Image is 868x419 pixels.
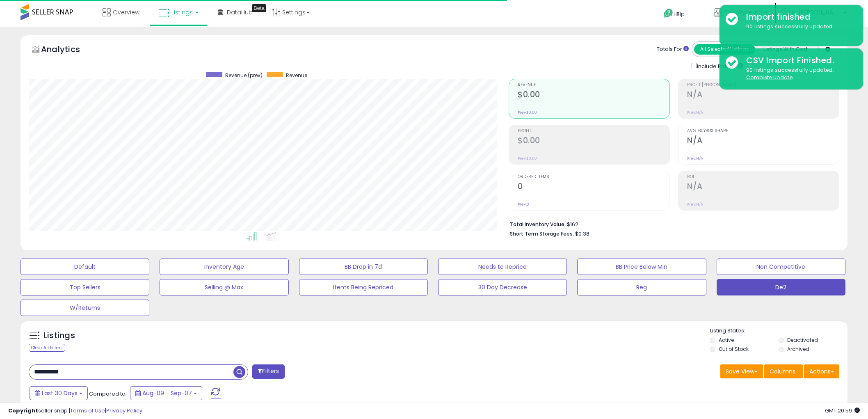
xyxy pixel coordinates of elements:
[687,156,703,161] small: Prev: N/A
[685,61,753,71] div: Include Returns
[21,300,149,316] button: W/Returns
[113,8,139,16] span: Overview
[8,407,142,415] div: seller snap | |
[89,390,127,398] span: Compared to:
[8,407,38,414] strong: Copyright
[687,83,839,87] span: Profit [PERSON_NAME]
[746,74,793,81] u: Complete Update
[43,330,75,341] h5: Listings
[518,175,669,179] span: Ordered Items
[510,230,574,237] b: Short Term Storage Fees:
[518,156,537,161] small: Prev: $0.00
[29,344,65,352] div: Clear All Filters
[710,327,847,335] p: Listing States:
[227,8,253,16] span: DataHub
[740,66,857,82] div: 90 listings successfully updated.
[252,4,266,12] div: Tooltip anchor
[717,279,845,295] button: De2
[694,44,755,55] button: All Selected Listings
[663,8,674,18] i: Get Help
[687,175,839,179] span: ROI
[719,346,749,353] label: Out of Stock
[30,386,88,400] button: Last 30 Days
[518,129,669,133] span: Profit
[518,110,537,115] small: Prev: $0.00
[575,230,589,238] span: $0.38
[787,337,818,343] label: Deactivated
[687,110,703,115] small: Prev: N/A
[286,72,307,79] span: Revenue
[720,364,763,378] button: Save View
[717,259,845,275] button: Non Competitive
[657,2,701,27] a: Help
[825,407,860,414] span: 2025-10-8 20:59 GMT
[21,259,149,275] button: Default
[740,11,857,23] div: Import finished
[21,279,149,295] button: Top Sellers
[787,346,809,353] label: Archived
[518,136,669,147] h2: $0.00
[42,389,78,397] span: Last 30 Days
[252,364,284,379] button: Filters
[740,23,857,31] div: 90 listings successfully updated.
[577,279,706,295] button: Reg
[142,389,192,397] span: Aug-09 - Sep-07
[804,364,839,378] button: Actions
[740,55,857,66] div: CSV Import Finished.
[719,337,734,343] label: Active
[770,367,795,375] span: Columns
[225,72,263,79] span: Revenue (prev)
[70,407,105,414] a: Terms of Use
[687,182,839,193] h2: N/A
[687,136,839,147] h2: N/A
[764,364,803,378] button: Columns
[41,44,96,57] h5: Analytics
[299,259,428,275] button: BB Drop in 7d
[657,46,689,53] div: Totals For
[438,259,567,275] button: Needs to Reprice
[438,279,567,295] button: 30 Day Decrease
[510,221,566,228] b: Total Inventory Value:
[130,386,202,400] button: Aug-09 - Sep-07
[518,83,669,87] span: Revenue
[687,129,839,133] span: Avg. Buybox Share
[687,202,703,207] small: Prev: N/A
[299,279,428,295] button: Items Being Repriced
[518,202,529,207] small: Prev: 0
[106,407,142,414] a: Privacy Policy
[171,8,193,16] span: Listings
[687,90,839,101] h2: N/A
[160,279,288,295] button: Selling @ Max
[518,90,669,101] h2: $0.00
[518,182,669,193] h2: 0
[674,11,685,18] span: Help
[160,259,288,275] button: Inventory Age
[577,259,706,275] button: BB Price Below Min
[510,219,833,229] li: $162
